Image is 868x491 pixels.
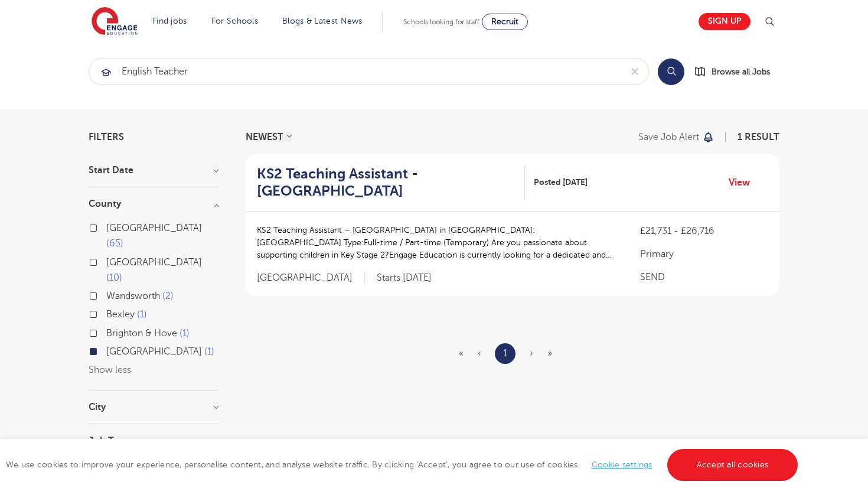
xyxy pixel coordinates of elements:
p: KS2 Teaching Assistant – [GEOGRAPHIC_DATA] in [GEOGRAPHIC_DATA]:[GEOGRAPHIC_DATA] Type:Full-time ... [257,224,616,261]
a: Recruit [482,14,528,30]
input: [GEOGRAPHIC_DATA] 1 [106,346,114,354]
span: Brighton & Hove [106,328,177,339]
img: Engage Education [92,7,138,37]
div: Submit [89,58,649,85]
span: [GEOGRAPHIC_DATA] [106,257,202,268]
span: Posted [DATE] [534,176,588,188]
h3: Start Date [89,165,218,175]
a: KS2 Teaching Assistant - [GEOGRAPHIC_DATA] [257,165,525,200]
span: Browse all Jobs [712,65,770,79]
a: Blogs & Latest News [282,17,363,25]
a: View [729,175,759,190]
p: Save job alert [638,132,699,142]
span: 1 [204,346,214,357]
h3: County [89,199,218,209]
span: Wandsworth [106,291,160,301]
span: [GEOGRAPHIC_DATA] [106,223,202,233]
a: 1 [503,346,507,361]
p: SEND [640,270,768,284]
span: Schools looking for staff [403,18,479,26]
span: [GEOGRAPHIC_DATA] [257,272,365,284]
span: ‹ [478,348,481,359]
span: › [530,348,533,359]
span: Recruit [491,17,518,26]
p: Starts [DATE] [377,272,432,284]
input: [GEOGRAPHIC_DATA] 65 [106,223,114,230]
span: 2 [162,291,174,301]
span: « [459,348,464,359]
button: Show less [89,365,131,375]
span: Filters [89,132,124,142]
span: 1 [137,309,147,320]
button: Save job alert [638,132,714,142]
p: £21,731 - £26,716 [640,224,768,238]
span: 1 result [738,132,779,142]
span: 10 [106,272,122,283]
input: Wandsworth 2 [106,291,114,298]
span: 1 [180,328,190,339]
button: Clear [621,58,648,84]
input: Bexley 1 [106,309,114,317]
span: 65 [106,238,123,249]
h3: City [89,402,218,412]
span: Bexley [106,309,135,320]
h2: KS2 Teaching Assistant - [GEOGRAPHIC_DATA] [257,165,515,200]
button: Search [658,58,684,85]
a: Browse all Jobs [694,65,779,79]
span: » [547,348,552,359]
input: [GEOGRAPHIC_DATA] 10 [106,257,114,265]
a: Accept all cookies [667,449,798,481]
a: Sign up [699,13,750,30]
p: Primary [640,247,768,261]
input: Brighton & Hove 1 [106,328,114,336]
span: We use cookies to improve your experience, personalise content, and analyse website traffic. By c... [6,460,801,469]
h3: Job Type [89,436,218,446]
a: Cookie settings [592,460,652,469]
a: Find jobs [152,17,187,25]
span: [GEOGRAPHIC_DATA] [106,346,202,357]
a: For Schools [211,17,258,25]
input: Submit [89,58,621,84]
